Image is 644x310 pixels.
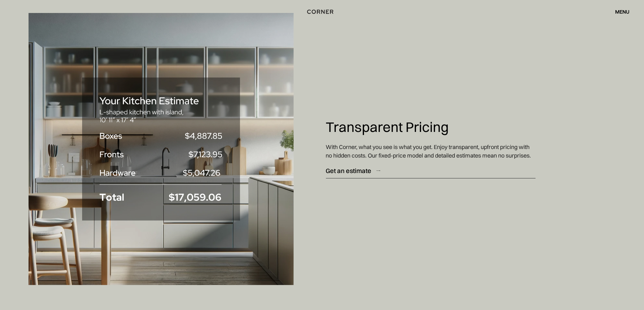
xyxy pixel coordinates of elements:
div: menu [615,9,630,14]
h3: Transparent Pricing [326,120,536,134]
p: With Corner, what you see is what you get. Enjoy transparent, upfront pricing with no hidden cost... [326,143,536,160]
div: menu [609,6,630,17]
a: home [299,8,345,16]
img: Example of a kitchen estimate for a new kitchen by Corner Renovation. [29,13,294,285]
div: Get an estimate [326,166,372,175]
a: Get an estimate [326,163,536,178]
